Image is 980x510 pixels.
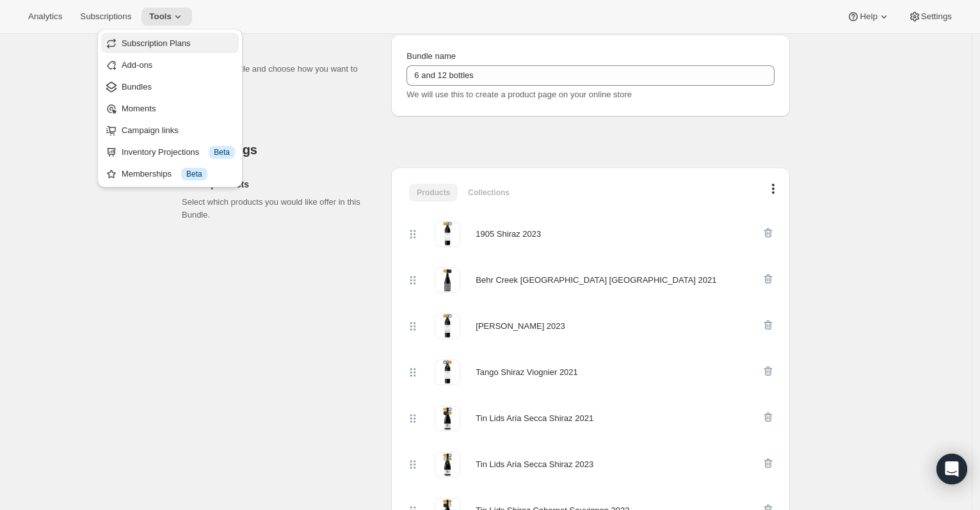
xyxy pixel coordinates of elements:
div: 1905 Shiraz 2023 [476,228,541,241]
button: Moments [101,98,239,118]
div: Open Intercom Messenger [936,454,967,484]
button: Analytics [20,8,70,26]
div: [PERSON_NAME] 2023 [476,320,565,333]
span: We will use this to create a product page on your online store [406,90,632,99]
div: Tin Lids Aria Secca Shiraz 2023 [476,458,593,471]
span: Bundles [122,82,152,92]
span: Settings [921,12,952,22]
button: Settings [901,8,960,26]
span: Beta [214,147,230,157]
button: Tools [141,8,192,26]
span: Beta [186,169,202,179]
button: Campaign links [101,120,239,140]
span: Subscription Plans [122,38,191,48]
span: Add-ons [122,60,152,70]
input: ie. Smoothie box [406,65,775,86]
button: Memberships [101,163,239,184]
button: Subscriptions [72,8,139,26]
div: Tango Shiraz Viognier 2021 [476,366,578,379]
button: Bundles [101,76,239,97]
span: Subscriptions [80,12,131,22]
button: Add-ons [101,54,239,75]
span: Analytics [28,12,62,22]
button: Help [839,8,897,26]
span: Moments [122,104,156,113]
span: Campaign links [122,125,179,135]
span: Tools [149,12,172,22]
p: Select which products you would like offer in this Bundle. [182,196,371,221]
h2: Basic Info [182,45,371,58]
div: Inventory Projections [122,146,235,159]
div: Behr Creek [GEOGRAPHIC_DATA] [GEOGRAPHIC_DATA] 2021 [476,274,716,287]
button: Inventory Projections [101,141,239,162]
span: Bundle name [406,51,456,61]
h2: Box settings [182,142,790,157]
div: Tin Lids Aria Secca Shiraz 2021 [476,412,593,425]
span: Help [860,12,877,22]
p: Name your bundle and choose how you want to set it up. [182,63,371,88]
span: Products [417,187,450,198]
span: Collections [468,187,510,198]
h2: Select products [182,178,371,191]
button: Subscription Plans [101,33,239,53]
div: Memberships [122,168,235,180]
